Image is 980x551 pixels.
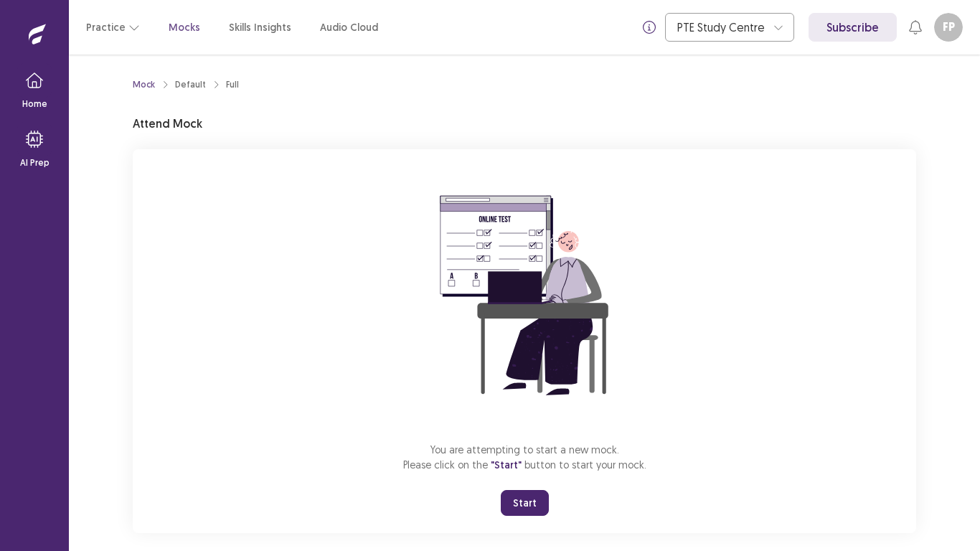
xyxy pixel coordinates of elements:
[677,14,766,41] div: PTE Study Centre
[22,98,47,110] p: Home
[491,458,522,471] span: "Start"
[133,115,202,132] p: Attend Mock
[934,13,963,42] button: FP
[175,78,206,91] div: Default
[403,442,646,473] p: You are attempting to start a new mock. Please click on the button to start your mock.
[226,78,239,91] div: Full
[169,20,200,35] a: Mocks
[809,13,897,42] a: Subscribe
[229,20,291,35] a: Skills Insights
[636,14,662,40] button: info
[320,20,378,35] a: Audio Cloud
[20,156,50,169] p: AI Prep
[133,78,155,91] a: Mock
[86,14,140,40] button: Practice
[133,78,239,91] nav: breadcrumb
[395,166,654,425] img: attend-mock
[501,490,549,516] button: Start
